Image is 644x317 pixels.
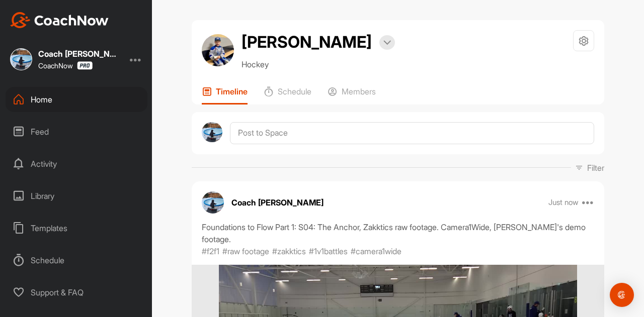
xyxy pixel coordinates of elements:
p: Hockey [242,58,395,70]
div: Templates [6,216,147,241]
div: Coach [PERSON_NAME] [38,50,119,58]
div: Foundations to Flow Part 1: S04: The Anchor, Zakktics raw footage. Camera1Wide, [PERSON_NAME]'s d... [202,221,594,245]
div: Support & FAQ [6,280,147,305]
img: avatar [202,34,234,66]
div: Home [6,87,147,112]
div: Library [6,183,147,208]
img: square_9c4a4b4bc6844270c1d3c4487770f3a3.jpg [10,48,32,70]
img: arrow-down [383,40,391,45]
div: CoachNow [38,61,93,70]
p: Members [342,86,376,96]
div: Open Intercom Messenger [610,283,634,307]
img: CoachNow Pro [77,61,93,70]
p: Schedule [278,86,311,96]
p: Timeline [216,86,248,96]
div: Activity [6,151,147,176]
p: #f2f1 [202,245,219,257]
h2: [PERSON_NAME] [242,30,372,54]
p: #raw footage [222,245,269,257]
div: Schedule [6,248,147,273]
img: avatar [202,122,222,143]
p: #camera1wide [351,245,401,257]
div: Feed [6,119,147,144]
img: avatar [202,191,224,214]
p: #zakktics [272,245,306,257]
p: Just now [548,197,579,207]
p: Filter [587,162,604,174]
p: Coach [PERSON_NAME] [231,196,324,208]
p: #1v1battles [309,245,348,257]
img: CoachNow [10,12,109,28]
